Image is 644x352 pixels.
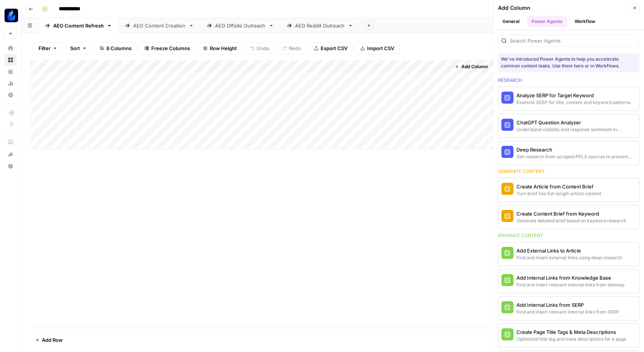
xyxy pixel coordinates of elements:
[38,18,118,33] a: AEO Content Refresh
[257,44,269,52] span: Undo
[355,42,399,54] button: Import CSV
[516,190,601,197] div: Turn brief into full-length article content
[498,324,639,347] button: Create Page Title Tags & Meta DescriptionsOptimized title tag and meta descriptions for a page
[53,22,104,29] div: AEO Content Refresh
[516,153,636,160] div: Get research from scraped PPLX sources to prevent source [MEDICAL_DATA]
[5,54,17,66] a: Browse
[461,63,488,70] span: Add Column
[34,42,62,54] button: Filter
[516,99,630,106] div: Examine SERP for title, content and keyword patterns
[5,6,17,25] button: Workspace: AgentFire Content
[498,269,639,293] button: Add Internal Links from Knowledge BaseFind and insert relevant internal links from sitemap
[95,42,137,54] button: 6 Columns
[65,42,92,54] button: Sort
[133,22,186,29] div: AEO Content Creation
[5,66,17,78] a: Your Data
[198,42,242,54] button: Row Height
[38,44,51,52] span: Filter
[516,282,624,288] div: Find and insert relevant internal links from sitemap
[498,141,639,165] button: Deep ResearchGet research from scraped PPLX sources to prevent source [MEDICAL_DATA]
[516,146,636,153] div: Deep Research
[516,210,626,217] div: Create Content Brief from Keyword
[498,77,639,84] div: Research
[498,168,639,175] div: Generate content
[516,328,626,336] div: Create Page Title Tags & Meta Descriptions
[289,44,301,52] span: Redo
[5,160,17,172] button: Help + Support
[498,297,639,320] button: Add Internal Links from SERPFind and insert relevant internal links from SERP
[516,217,626,224] div: Generate detailed brief based on keyword research
[498,16,524,27] button: General
[309,42,352,54] button: Export CSV
[516,92,630,99] div: Analyze SERP for Target Keyword
[498,87,639,110] button: Analyze SERP for Target KeywordExamine SERP for title, content and keyword patterns
[321,44,347,52] span: Export CSV
[200,18,280,33] a: AEO Offsite Outreach
[42,336,63,344] span: Add Row
[280,18,360,33] a: AEO Reddit Outreach
[516,183,601,190] div: Create Article from Content Brief
[118,18,200,33] a: AEO Content Creation
[70,44,80,52] span: Sort
[106,44,132,52] span: 6 Columns
[498,178,639,202] button: Create Article from Content BriefTurn brief into full-length article content
[510,37,636,44] input: Search Power Agents
[452,62,491,72] button: Add Column
[498,242,639,266] button: Add External Links to ArticleFind and insert external links using deep research
[516,336,626,343] div: Optimized title tag and meta descriptions for a page
[5,42,17,54] a: Home
[516,274,624,282] div: Add Internal Links from Knowledge Base
[140,42,195,54] button: Freeze Columns
[498,232,639,239] div: Enhance content
[367,44,394,52] span: Import CSV
[215,22,266,29] div: AEO Offsite Outreach
[5,148,17,160] button: What's new?
[277,42,306,54] button: Redo
[516,247,622,254] div: Add External Links to Article
[570,16,600,27] button: Workflow
[31,334,67,346] button: Add Row
[5,148,16,160] div: What's new?
[516,254,622,261] div: Find and insert external links using deep research
[516,301,619,309] div: Add Internal Links from SERP
[498,205,639,229] button: Create Content Brief from KeywordGenerate detailed brief based on keyword research
[210,44,237,52] span: Row Height
[295,22,345,29] div: AEO Reddit Outreach
[516,119,636,126] div: ChatGPT Question Analyzer
[516,126,636,133] div: Understand visibility and response sentiment in ChatGPT
[498,114,639,138] button: ChatGPT Question AnalyzerUnderstand visibility and response sentiment in ChatGPT
[501,56,636,69] div: We've introduced Power Agents to help you accelerate common content tasks. Use them here or in Wo...
[5,136,17,148] a: AirOps Academy
[245,42,274,54] button: Undo
[516,309,619,315] div: Find and insert relevant internal links from SERP
[5,9,18,22] img: AgentFire Content Logo
[527,16,567,27] button: Power Agents
[5,89,17,101] a: Settings
[5,77,17,89] a: Usage
[151,44,190,52] span: Freeze Columns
